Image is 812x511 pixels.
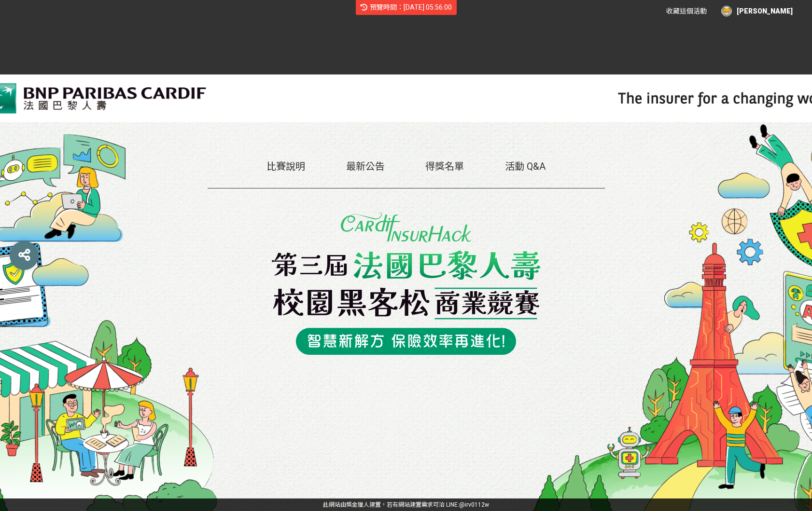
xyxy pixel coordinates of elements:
[425,161,464,172] a: 得獎名單
[505,161,546,172] a: 活動 Q&A
[346,161,385,172] a: 最新公告
[323,501,433,508] a: 此網站由獎金獵人建置，若有網站建置需求
[266,161,305,172] a: 比賽說明
[323,501,489,508] span: 可洽 LINE:
[459,501,489,508] a: @irv0112w
[666,7,707,15] span: 收藏這個活動
[370,3,452,11] span: 預覽時間：[DATE] 05:56:00
[272,213,540,354] img: Slogan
